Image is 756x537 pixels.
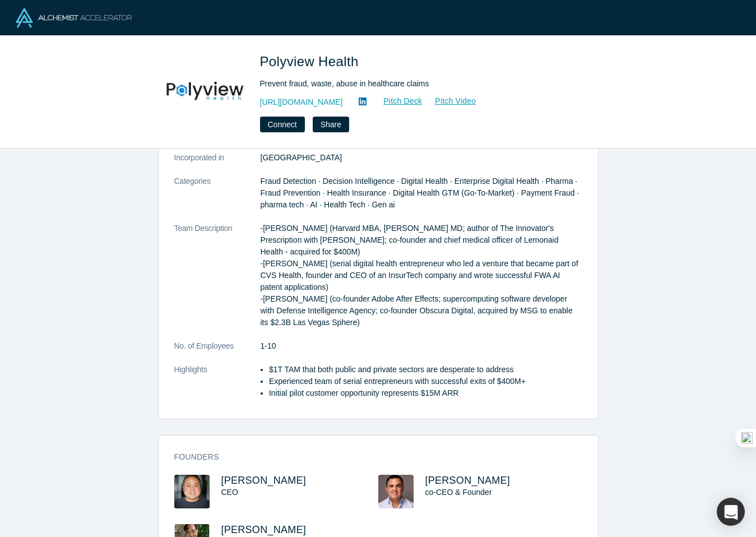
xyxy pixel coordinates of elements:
img: Jason Hwang's Profile Image [174,475,210,508]
li: Initial pilot customer opportunity represents $15M ARR [269,387,582,399]
dt: Highlights [174,364,261,411]
dt: Incorporated in [174,152,261,175]
li: Experienced team of serial entrepreneurs with successful exits of $400M+ [269,376,582,387]
button: Connect [260,117,305,132]
dd: 1-10 [261,340,582,352]
a: [PERSON_NAME] [221,475,307,486]
button: Share [313,117,349,132]
dt: Team Description [174,223,261,340]
img: Polyview Health's Logo [166,52,244,130]
dt: No. of Employees [174,340,261,364]
a: [PERSON_NAME] [425,475,511,486]
li: $1T TAM that both public and private sectors are desperate to address [269,364,582,376]
a: [PERSON_NAME] [221,524,307,535]
dt: Categories [174,175,261,223]
img: Alchemist Logo [16,8,132,27]
span: co-CEO & Founder [425,488,492,497]
span: Fraud Detection · Decision Intelligence · Digital Health · Enterprise Digital Health · Pharma · F... [261,177,579,209]
div: Prevent fraud, waste, abuse in healthcare claims [260,78,574,90]
dd: [GEOGRAPHIC_DATA] [261,152,582,164]
p: -[PERSON_NAME] (Harvard MBA, [PERSON_NAME] MD; author of The Innovator's Prescription with [PERSO... [261,223,582,328]
span: Polyview Health [260,54,363,69]
img: one_i.png [741,432,753,444]
a: Pitch Deck [371,95,423,108]
a: [URL][DOMAIN_NAME] [260,96,343,108]
h3: Founders [174,451,567,463]
span: CEO [221,488,238,497]
a: Pitch Video [423,95,476,108]
img: Dimitri Arges's Profile Image [378,475,414,508]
